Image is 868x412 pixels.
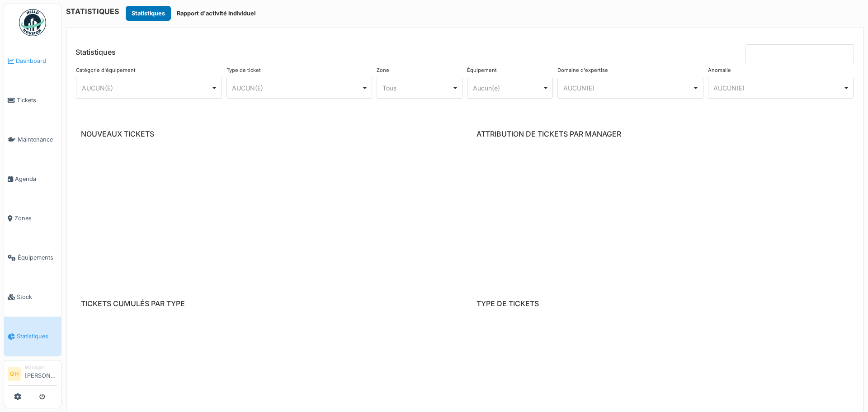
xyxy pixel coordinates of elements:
label: Domaine d'expertise [557,66,608,74]
h6: TICKETS CUMULÉS PAR TYPE [81,299,453,308]
a: Maintenance [4,120,61,159]
div: AUCUN(E) [563,83,693,93]
a: Tickets [4,81,61,120]
li: GH [8,367,21,381]
label: Équipement [467,66,497,74]
a: Agenda [4,159,61,199]
button: Statistiques [126,6,171,21]
a: GH Manager[PERSON_NAME] [8,364,57,386]
a: Zones [4,199,61,238]
a: Dashboard [4,41,61,81]
div: AUCUN(E) [713,83,843,93]
span: Agenda [15,175,57,183]
div: Tous [382,83,452,93]
li: [PERSON_NAME] [25,364,57,384]
span: Zones [14,214,57,223]
img: Badge_color-CXgf-gQk.svg [19,9,46,36]
label: Type de ticket [226,66,261,74]
h6: Statistiques [75,48,116,57]
h6: NOUVEAUX TICKETS [81,130,453,138]
h6: ATTRIBUTION DE TICKETS PAR MANAGER [476,130,849,138]
div: Manager [25,364,57,371]
span: Statistiques [17,332,57,341]
h6: STATISTIQUES [66,7,119,16]
button: Rapport d'activité individuel [171,6,261,21]
span: Stock [17,293,57,301]
div: AUCUN(E) [82,83,211,93]
span: Maintenance [18,135,57,144]
label: Catégorie d'équipement [76,66,136,74]
span: Dashboard [16,57,57,65]
label: Anomalie [708,66,731,74]
label: Zone [377,66,389,74]
span: Tickets [17,96,57,104]
a: Stock [4,277,61,317]
a: Statistiques [4,317,61,356]
div: Aucun(e) [473,83,542,93]
span: Équipements [18,253,57,262]
a: Équipements [4,238,61,277]
div: AUCUN(E) [232,83,361,93]
h6: TYPE DE TICKETS [476,299,849,308]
